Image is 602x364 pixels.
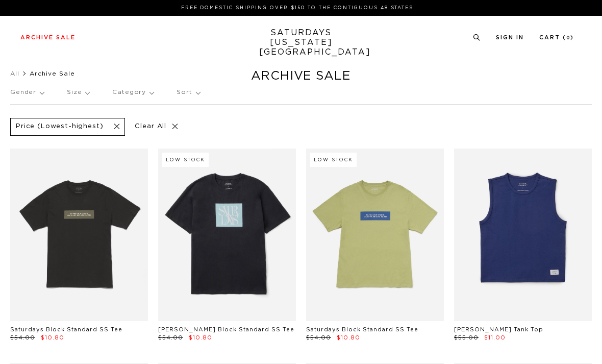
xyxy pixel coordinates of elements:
[41,335,64,341] span: $10.80
[24,4,570,12] p: FREE DOMESTIC SHIPPING OVER $150 TO THE CONTIGUOUS 48 STATES
[454,335,479,341] span: $55.00
[16,123,103,131] p: Price (Lowest-highest)
[454,327,543,332] a: [PERSON_NAME] Tank Top
[306,335,331,341] span: $54.00
[67,81,89,104] p: Size
[30,70,75,77] span: Archive Sale
[130,118,183,136] p: Clear All
[484,335,506,341] span: $11.00
[158,327,294,332] a: [PERSON_NAME] Block Standard SS Tee
[158,335,183,341] span: $54.00
[10,335,35,341] span: $54.00
[310,153,357,167] div: Low Stock
[177,81,199,104] p: Sort
[10,70,19,77] a: All
[10,81,44,104] p: Gender
[189,335,212,341] span: $10.80
[259,28,343,57] a: SATURDAYS[US_STATE][GEOGRAPHIC_DATA]
[337,335,360,341] span: $10.80
[566,36,570,40] small: 0
[20,35,76,40] a: Archive Sale
[539,35,574,40] a: Cart (0)
[10,327,122,332] a: Saturdays Block Standard SS Tee
[112,81,154,104] p: Category
[162,153,209,167] div: Low Stock
[496,35,524,40] a: Sign In
[306,327,418,332] a: Saturdays Block Standard SS Tee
